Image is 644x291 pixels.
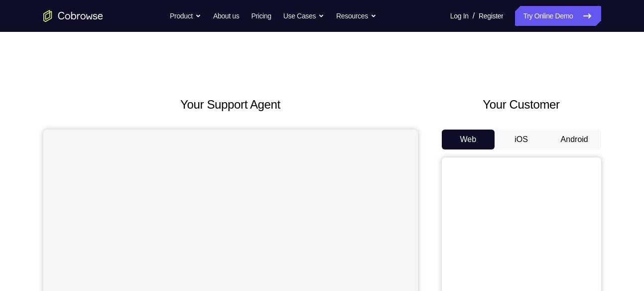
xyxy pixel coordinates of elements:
[442,130,495,149] button: Web
[170,6,201,26] button: Product
[479,6,503,26] a: Register
[43,10,103,22] a: Go to the home page
[442,96,601,114] h2: Your Customer
[450,6,469,26] a: Log In
[473,10,475,22] span: /
[43,96,418,114] h2: Your Support Agent
[213,6,239,26] a: About us
[336,6,377,26] button: Resources
[548,130,601,149] button: Android
[495,130,548,149] button: iOS
[283,6,324,26] button: Use Cases
[251,6,271,26] a: Pricing
[515,6,601,26] a: Try Online Demo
